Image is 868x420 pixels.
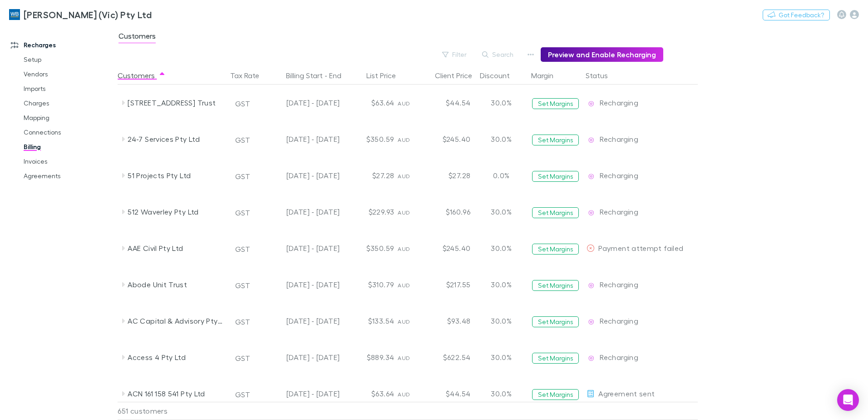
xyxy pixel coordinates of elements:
[398,173,410,180] span: AUD
[419,85,474,121] div: $44.54
[366,66,407,85] button: List Price
[118,339,702,375] div: Access 4 Pty LtdGST[DATE] - [DATE]$889.34AUD$622.5430.0%Set MarginsRechargingRecharging
[343,375,398,412] div: $63.64
[531,66,564,85] button: Margin
[15,140,123,154] a: Billing
[419,121,474,157] div: $245.40
[598,389,655,398] span: Agreement sent
[474,85,528,121] div: 30.0%
[763,10,830,20] button: Got Feedback?
[231,169,254,184] button: GST
[474,339,528,375] div: 30.0%
[419,266,474,303] div: $217.55
[398,391,410,398] span: AUD
[398,136,410,143] span: AUD
[478,49,519,60] button: Search
[265,85,340,121] div: [DATE] - [DATE]
[231,133,254,147] button: GST
[15,169,123,183] a: Agreements
[398,282,410,289] span: AUD
[128,339,224,375] div: Access 4 Pty Ltd
[398,318,410,325] span: AUD
[231,278,254,293] button: GST
[118,121,702,157] div: 24-7 Services Pty LtdGST[DATE] - [DATE]$350.59AUD$245.4030.0%Set MarginsRechargingRecharging
[15,110,123,125] a: Mapping
[265,303,340,339] div: [DATE] - [DATE]
[398,355,410,361] span: AUD
[587,99,596,108] img: Recharging
[118,31,156,43] span: Customers
[265,375,340,412] div: [DATE] - [DATE]
[118,157,702,194] div: 51 Projects Pty LtdGST[DATE] - [DATE]$27.28AUD$27.280.0%Set MarginsRechargingRecharging
[118,402,227,420] div: 651 customers
[587,208,596,217] img: Recharging
[128,121,224,157] div: 24-7 Services Pty Ltd
[118,194,702,230] div: 512 Waverley Pty LtdGST[DATE] - [DATE]$229.93AUD$160.9630.0%Set MarginsRechargingRecharging
[541,47,663,62] button: Preview and Enable Recharging
[15,96,123,110] a: Charges
[600,280,638,289] span: Recharging
[532,280,579,291] button: Set Margins
[343,157,398,194] div: $27.28
[474,121,528,157] div: 30.0%
[4,4,157,25] a: [PERSON_NAME] (Vic) Pty Ltd
[24,9,152,20] h3: [PERSON_NAME] (Vic) Pty Ltd
[474,303,528,339] div: 30.0%
[587,354,596,363] img: Recharging
[128,194,224,230] div: 512 Waverley Pty Ltd
[15,154,123,169] a: Invoices
[118,85,702,121] div: [STREET_ADDRESS] TrustGST[DATE] - [DATE]$63.64AUD$44.5430.0%Set MarginsRechargingRecharging
[600,135,638,143] span: Recharging
[343,266,398,303] div: $310.79
[474,157,528,194] div: 0.0%
[231,96,254,111] button: GST
[343,85,398,121] div: $63.64
[265,157,340,194] div: [DATE] - [DATE]
[419,339,474,375] div: $622.54
[419,157,474,194] div: $27.28
[532,353,579,364] button: Set Margins
[265,266,340,303] div: [DATE] - [DATE]
[480,66,521,85] button: Discount
[15,52,123,67] a: Setup
[231,205,254,220] button: GST
[265,121,340,157] div: [DATE] - [DATE]
[2,38,123,52] a: Recharges
[419,303,474,339] div: $93.48
[128,230,224,266] div: AAE Civil Pty Ltd
[128,266,224,303] div: Abode Unit Trust
[231,351,254,365] button: GST
[600,207,638,216] span: Recharging
[118,66,166,85] button: Customers
[586,66,619,85] button: Status
[265,194,340,230] div: [DATE] - [DATE]
[343,230,398,266] div: $350.59
[118,230,702,266] div: AAE Civil Pty LtdGST[DATE] - [DATE]$350.59AUD$245.4030.0%Set MarginsPayment attempt failed
[343,339,398,375] div: $889.34
[230,66,270,85] button: Tax Rate
[532,316,579,327] button: Set Margins
[419,230,474,266] div: $245.40
[532,207,579,218] button: Set Margins
[600,171,638,180] span: Recharging
[587,317,596,326] img: Recharging
[265,339,340,375] div: [DATE] - [DATE]
[474,375,528,412] div: 30.0%
[474,266,528,303] div: 30.0%
[15,67,123,81] a: Vendors
[398,245,410,252] span: AUD
[474,194,528,230] div: 30.0%
[587,135,596,145] img: Recharging
[15,125,123,140] a: Connections
[532,171,579,182] button: Set Margins
[837,389,859,411] div: Open Intercom Messenger
[118,375,702,412] div: ACN 161 158 541 Pty LtdGST[DATE] - [DATE]$63.64AUD$44.5430.0%Set MarginsAgreement sent
[587,281,596,290] img: Recharging
[598,244,683,252] span: Payment attempt failed
[398,100,410,107] span: AUD
[435,66,483,85] button: Client Price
